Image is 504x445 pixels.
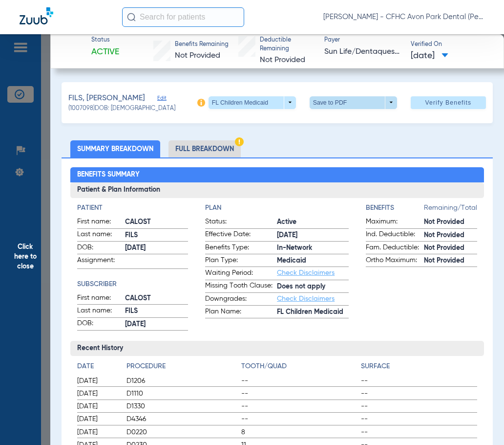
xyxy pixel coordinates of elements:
[324,36,402,45] span: Payer
[277,295,335,302] a: Check Disclaimers
[323,12,484,22] span: [PERSON_NAME] - CFHC Avon Park Dental (Peds)
[77,361,118,372] h4: Date
[77,217,125,228] span: First name:
[77,427,118,437] span: [DATE]
[424,256,477,266] span: Not Provided
[361,389,477,399] span: --
[77,255,125,268] span: Assignment:
[168,140,241,157] li: Full Breakdown
[366,243,424,254] span: Fam. Deductible:
[366,217,424,228] span: Maximum:
[126,376,238,386] span: D1206
[366,255,424,267] span: Ortho Maximum:
[205,268,277,280] span: Waiting Period:
[205,203,349,213] h4: Plan
[126,401,238,411] span: D1330
[241,376,357,386] span: --
[126,389,238,399] span: D1110
[205,243,277,254] span: Benefits Type:
[77,306,125,317] span: Last name:
[157,95,166,104] span: Edit
[425,99,471,107] span: Verify Benefits
[277,307,349,317] span: FL Children Medicaid
[125,319,188,330] span: [DATE]
[277,269,335,276] a: Check Disclaimers
[310,96,397,109] button: Save to PDF
[366,203,424,213] h4: Benefits
[125,293,188,304] span: CALOST
[205,307,277,318] span: Plan Name:
[197,99,205,107] img: info-icon
[125,306,188,316] span: FILS
[205,294,277,306] span: Downgrades:
[241,401,357,411] span: --
[424,217,477,227] span: Not Provided
[20,7,53,24] img: Zuub Logo
[241,361,357,372] h4: Tooth/Quad
[277,243,349,253] span: In-Network
[77,279,188,289] h4: Subscriber
[175,52,220,60] span: Not Provided
[70,140,160,157] li: Summary Breakdown
[205,281,277,292] span: Missing Tooth Clause:
[205,255,277,267] span: Plan Type:
[70,167,484,183] h2: Benefits Summary
[241,427,357,437] span: 8
[77,203,188,213] h4: Patient
[260,56,305,64] span: Not Provided
[277,217,349,227] span: Active
[77,401,118,411] span: [DATE]
[126,361,238,375] app-breakdown-title: Procedure
[424,230,477,241] span: Not Provided
[235,137,244,146] img: Hazard
[125,217,188,227] span: CALOST
[277,282,349,292] span: Does not apply
[126,361,238,372] h4: Procedure
[424,203,477,217] span: Remaining/Total
[91,46,119,58] span: Active
[127,13,136,22] img: Search Icon
[209,96,296,109] button: FL Children Medicaid
[361,427,477,437] span: --
[366,229,424,241] span: Ind. Deductible:
[70,182,484,198] h3: Patient & Plan Information
[77,361,118,375] app-breakdown-title: Date
[175,41,229,49] span: Benefits Remaining
[77,389,118,399] span: [DATE]
[77,318,125,330] span: DOB:
[277,230,349,241] span: [DATE]
[366,203,424,217] app-breakdown-title: Benefits
[361,361,477,372] h4: Surface
[122,7,244,27] input: Search for patients
[241,414,357,424] span: --
[205,217,277,228] span: Status:
[68,92,145,105] span: FILS, [PERSON_NAME]
[77,414,118,424] span: [DATE]
[361,361,477,375] app-breakdown-title: Surface
[77,376,118,386] span: [DATE]
[424,243,477,253] span: Not Provided
[241,389,357,399] span: --
[411,41,488,49] span: Verified On
[77,243,125,254] span: DOB:
[324,46,402,58] span: Sun Life/Dentaquest - AI
[91,36,119,45] span: Status
[77,293,125,305] span: First name:
[361,376,477,386] span: --
[361,401,477,411] span: --
[411,50,448,62] span: [DATE]
[70,341,484,356] h3: Recent History
[126,427,238,437] span: D0220
[68,105,175,113] span: (1007098) DOB: [DEMOGRAPHIC_DATA]
[241,361,357,375] app-breakdown-title: Tooth/Quad
[125,243,188,253] span: [DATE]
[455,398,504,445] iframe: Chat Widget
[361,414,477,424] span: --
[126,414,238,424] span: D4346
[125,230,188,241] span: FILS
[77,229,125,241] span: Last name:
